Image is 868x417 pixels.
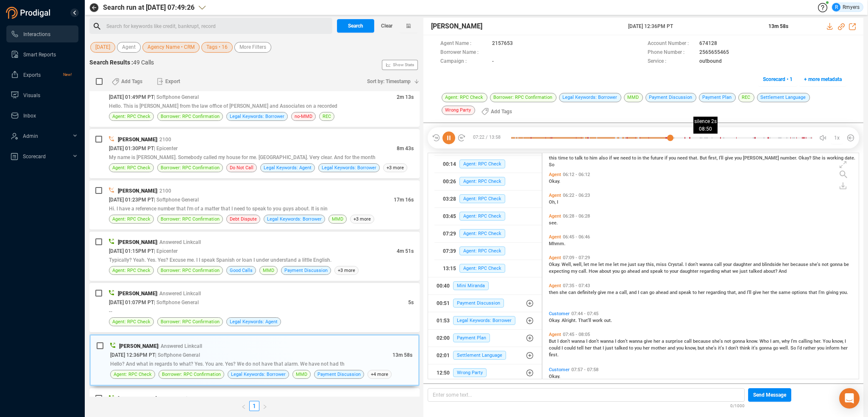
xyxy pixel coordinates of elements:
span: daughter [733,262,753,267]
span: I'll [719,155,725,161]
span: Mini Miranda [453,281,489,290]
button: 00:14Agent: RPC Check [434,156,542,173]
span: Oh, [549,199,557,205]
span: this, [646,262,656,267]
span: her [654,339,662,344]
div: 00:14 [443,157,456,171]
span: she [559,290,568,295]
button: 07:39Agent: RPC Check [434,243,542,260]
span: my [571,269,579,274]
span: [DATE] 01:07PM PT [109,299,154,305]
span: the [771,290,779,295]
button: More Filters [234,42,271,53]
span: her [698,290,706,295]
span: daughter [680,269,700,274]
span: 5s [408,299,414,305]
span: call [714,262,723,267]
div: 01:53 [437,314,450,327]
span: could [564,345,577,351]
li: Smart Reports [6,46,78,63]
span: Okay. [549,318,562,323]
span: | Answered Linkcall [157,239,201,245]
span: Inbox [23,113,36,119]
span: same [779,290,792,295]
span: call, [619,290,629,295]
a: Smart Reports [11,46,72,63]
span: regarding [700,269,721,274]
button: Clear [374,19,400,33]
span: your [670,269,680,274]
span: to [664,269,670,274]
span: Agent: RPC Check [459,246,505,255]
span: Legal Keywords: Agent [264,164,312,172]
span: talked [749,269,763,274]
div: [PERSON_NAME]| Answered Linkcall[DATE] 01:07PM PT| Softphone General5s--Agent: RPC CheckBorrower:... [89,283,420,332]
span: -- [109,308,112,314]
a: Interactions [11,25,72,42]
span: And [779,269,787,274]
span: him [590,155,599,161]
span: Agent: RPC Check [459,212,505,221]
span: give [644,339,654,344]
span: [PERSON_NAME] [118,188,157,194]
span: Agency Name • CRM [147,42,195,53]
span: Agent: RPC Check [112,266,150,274]
span: [PERSON_NAME] [743,155,780,161]
span: gonna [830,262,844,267]
span: let [584,262,590,267]
span: Agent: RPC Check [112,164,150,172]
span: Crystal. [668,262,685,267]
span: and [753,262,762,267]
span: we [613,155,620,161]
span: Good Calls [230,266,253,274]
button: 03:45Agent: RPC Check [434,208,542,225]
span: be [844,262,849,267]
span: what [721,269,732,274]
span: you [612,269,621,274]
button: 1x [831,132,843,144]
span: that. [689,155,700,161]
span: I [557,339,560,344]
span: she's [712,339,724,344]
span: that [809,290,818,295]
span: let [598,262,605,267]
span: in [637,155,643,161]
button: 00:51Payment Discussion [428,295,542,312]
span: 1x [834,131,840,145]
button: 01:53Legal Keywords: Borrower [428,312,542,329]
span: just [628,262,637,267]
span: Scorecard • 1 [763,73,793,86]
span: +3 more [350,215,374,224]
span: REC [323,112,331,120]
span: because [790,262,810,267]
span: My name is [PERSON_NAME]. Somebody called my house for me. [GEOGRAPHIC_DATA]. Very clear. And for... [109,154,376,160]
span: her [762,290,771,295]
span: wanna [600,339,615,344]
span: 17m 16s [394,197,414,203]
span: speak [650,269,664,274]
span: definitely [577,290,598,295]
span: But [700,155,708,161]
span: You [823,339,832,344]
button: 02:00Payment Plan [428,330,542,347]
span: More Filters [239,42,266,53]
span: don't [589,339,600,344]
button: 00:40Mini Miranda [428,277,542,294]
span: Export [165,75,180,88]
span: why [782,339,791,344]
button: Search [337,19,374,33]
span: Sort by: Timestamp [367,75,411,88]
span: could [549,345,562,351]
button: Tags • 16 [201,42,233,53]
span: options [792,290,809,295]
span: if [609,155,613,161]
span: So [549,162,554,168]
a: Inbox [11,107,72,124]
span: [PERSON_NAME] [118,137,157,143]
span: speak [679,290,693,295]
span: say [637,262,646,267]
div: 03:45 [443,210,456,223]
span: Smart Reports [23,52,56,58]
span: I [685,262,688,267]
span: to [693,290,698,295]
